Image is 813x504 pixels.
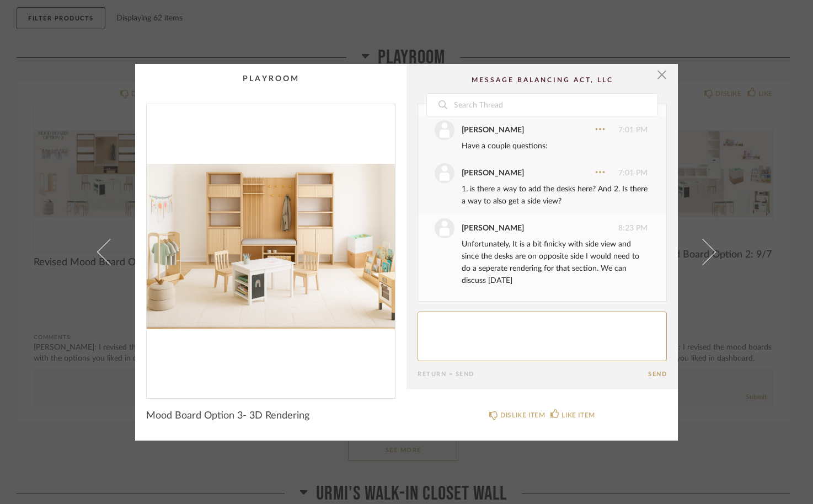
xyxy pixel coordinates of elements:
[418,371,648,378] div: Return = Send
[147,104,395,389] div: 0
[500,410,545,421] div: DISLIKE ITEM
[147,104,395,389] img: bd95420b-35b3-4ceb-853c-df24e9a7b9c3_1000x1000.jpg
[462,167,524,179] div: [PERSON_NAME]
[462,238,648,287] div: Unfortunately, It is a bit finicky with side view and since the desks are on opposite side I woul...
[435,120,648,140] div: 7:01 PM
[462,222,524,234] div: [PERSON_NAME]
[435,218,648,238] div: 8:23 PM
[462,124,524,136] div: [PERSON_NAME]
[146,410,309,422] span: Mood Board Option 3- 3D Rendering
[435,163,648,183] div: 7:01 PM
[561,410,595,421] div: LIKE ITEM
[462,183,648,207] div: 1. is there a way to add the desks here? And 2. Is there a way to also get a side view?
[648,371,667,378] button: Send
[462,140,648,152] div: Have a couple questions:
[651,64,673,86] button: Close
[453,94,657,116] input: Search Thread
